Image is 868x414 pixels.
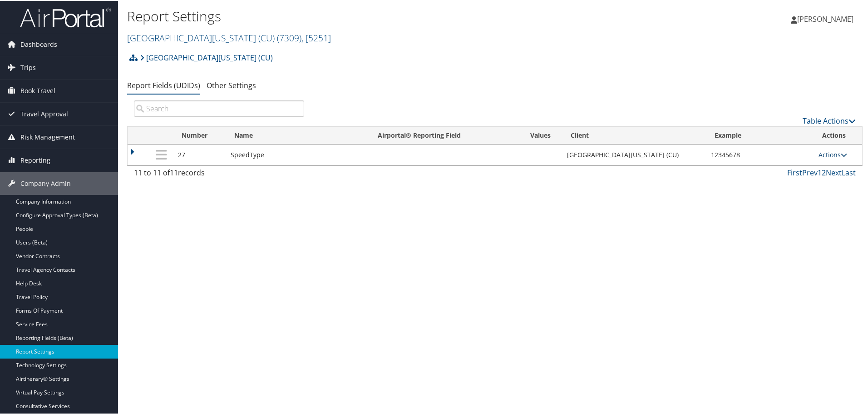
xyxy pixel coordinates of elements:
[818,167,822,177] a: 1
[140,48,273,66] a: [GEOGRAPHIC_DATA][US_STATE] (CU)
[20,171,71,194] span: Company Admin
[173,126,226,144] th: Number
[149,126,174,144] th: : activate to sort column descending
[797,13,853,23] span: [PERSON_NAME]
[20,79,55,101] span: Book Travel
[20,6,111,27] img: airportal-logo.png
[20,55,36,78] span: Trips
[562,144,706,165] td: [GEOGRAPHIC_DATA][US_STATE] (CU)
[20,148,50,171] span: Reporting
[802,167,818,177] a: Prev
[301,31,331,43] span: , [ 5251 ]
[207,80,256,90] a: Other Settings
[803,115,856,125] a: Table Actions
[822,167,826,177] a: 2
[706,126,814,144] th: Example
[842,167,856,177] a: Last
[127,6,617,25] h1: Report Settings
[826,167,842,177] a: Next
[819,150,847,158] a: Actions
[226,126,370,144] th: Name
[173,144,226,165] td: 27
[20,32,57,55] span: Dashboards
[134,100,304,116] input: Search
[370,126,519,144] th: Airportal&reg; Reporting Field
[127,80,200,90] a: Report Fields (UDIDs)
[277,31,301,43] span: ( 7309 )
[127,31,331,43] a: [GEOGRAPHIC_DATA][US_STATE] (CU)
[226,144,370,165] td: SpeedType
[706,144,814,165] td: 12345678
[170,167,178,177] span: 11
[20,102,68,125] span: Travel Approval
[791,5,863,32] a: [PERSON_NAME]
[814,126,862,144] th: Actions
[20,125,75,148] span: Risk Management
[562,126,706,144] th: Client
[518,126,562,144] th: Values
[787,167,802,177] a: First
[134,166,304,182] div: 11 to 11 of records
